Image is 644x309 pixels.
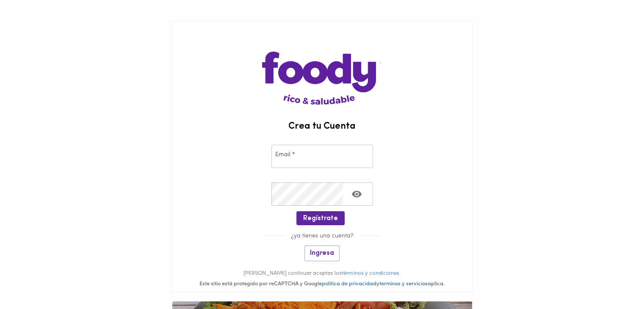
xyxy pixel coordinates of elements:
button: Ingresa [304,246,340,261]
a: términos y condiciones [342,270,399,276]
button: Regístrate [296,211,345,225]
a: politica de privacidad [322,281,376,287]
img: logo-main-page.png [262,22,382,105]
button: Toggle password visibility [346,184,367,204]
input: pepitoperez@gmail.com [271,145,373,168]
span: ¿ya tienes una cuenta? [286,233,359,239]
p: [PERSON_NAME] continuar aceptas los . [172,270,472,278]
iframe: Messagebird Livechat Widget [595,260,636,301]
span: Regístrate [303,215,338,223]
a: terminos y servicios [379,281,428,287]
h2: Crea tu Cuenta [172,121,472,132]
span: Ingresa [310,249,334,257]
div: Este sitio está protegido por reCAPTCHA y Google y aplica. [172,280,472,288]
